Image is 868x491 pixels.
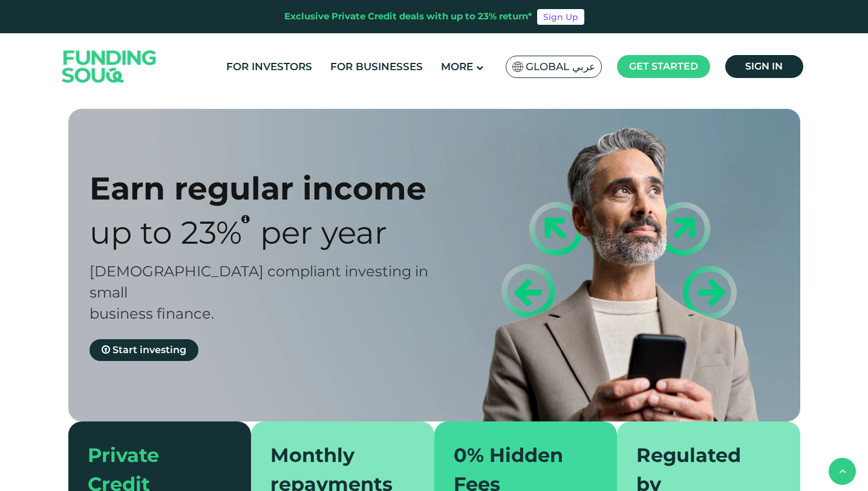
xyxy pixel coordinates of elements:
[284,10,532,24] div: Exclusive Private Credit deals with up to 23% return*
[745,60,783,72] span: Sign in
[223,57,315,77] a: For Investors
[113,344,186,356] span: Start investing
[537,9,584,25] a: Sign Up
[90,213,242,252] span: Up to 23%
[725,55,803,78] a: Sign in
[50,36,169,97] img: Logo
[512,62,523,72] img: SA Flag
[260,213,387,252] span: Per Year
[629,60,698,72] span: Get started
[90,262,428,322] span: [DEMOGRAPHIC_DATA] compliant investing in small business finance.
[526,60,595,74] span: Global عربي
[241,214,250,224] i: 23% IRR (expected) ~ 15% Net yield (expected)
[327,57,426,77] a: For Businesses
[90,339,198,361] a: Start investing
[441,60,473,73] span: More
[829,458,856,485] button: back
[90,169,455,207] div: Earn regular income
